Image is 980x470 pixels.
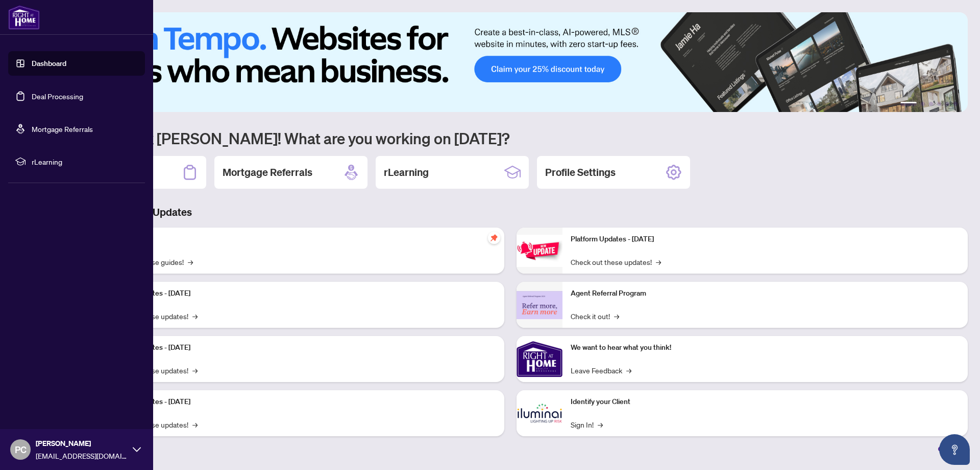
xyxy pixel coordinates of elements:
[517,235,562,267] img: Platform Updates - June 23, 2025
[614,310,619,322] span: →
[107,234,496,245] p: Self-Help
[571,342,960,353] p: We want to hear what you think!
[545,165,616,180] h2: Profile Settings
[939,434,970,465] button: Open asap
[107,288,496,299] p: Platform Updates - [DATE]
[571,310,619,322] a: Check it out!→
[384,165,429,180] h2: rLearning
[571,365,631,376] a: Leave Feedback→
[571,256,661,267] a: Check out these updates!→
[32,59,66,68] a: Dashboard
[571,234,960,245] p: Platform Updates - [DATE]
[921,102,925,106] button: 2
[488,232,500,244] span: pushpin
[107,396,496,408] p: Platform Updates - [DATE]
[53,12,968,112] img: Slide 0
[937,102,941,106] button: 4
[929,102,933,106] button: 3
[15,442,27,457] span: PC
[8,5,40,30] img: logo
[626,365,631,376] span: →
[571,396,960,408] p: Identify your Client
[53,128,968,148] h1: Welcome back [PERSON_NAME]! What are you working on [DATE]?
[32,156,138,167] span: rLearning
[656,256,661,267] span: →
[517,336,562,382] img: We want to hear what you think!
[571,288,960,299] p: Agent Referral Program
[192,310,198,322] span: →
[945,102,949,106] button: 5
[107,342,496,353] p: Platform Updates - [DATE]
[517,390,562,436] img: Identify your Client
[53,205,968,219] h3: Brokerage & Industry Updates
[36,438,128,449] span: [PERSON_NAME]
[32,124,93,133] a: Mortgage Referrals
[571,419,603,430] a: Sign In!→
[32,92,83,101] a: Deal Processing
[900,102,917,106] button: 1
[188,256,193,267] span: →
[36,450,128,461] span: [EMAIL_ADDRESS][DOMAIN_NAME]
[223,165,312,180] h2: Mortgage Referrals
[192,419,198,430] span: →
[598,419,603,430] span: →
[953,102,958,106] button: 6
[517,291,562,319] img: Agent Referral Program
[192,365,198,376] span: →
